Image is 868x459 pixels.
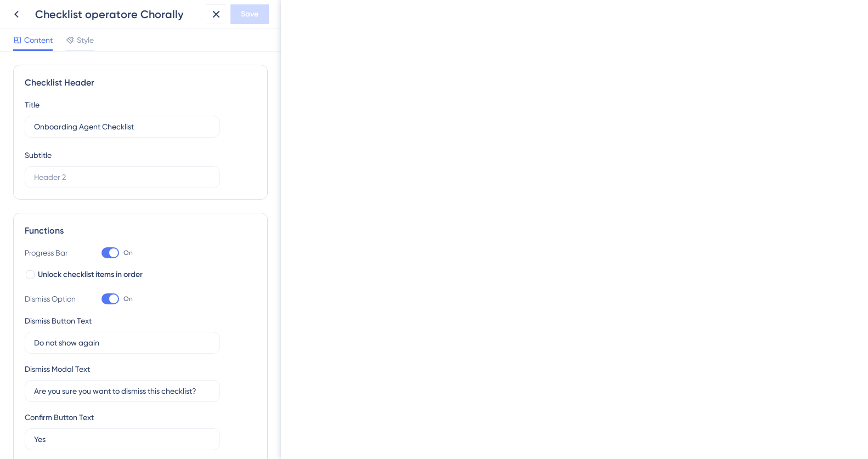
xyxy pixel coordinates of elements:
button: Save [230,4,269,24]
span: Content [24,33,53,47]
input: Type the value [34,385,211,397]
span: On [123,294,133,303]
input: Type the value [34,433,211,445]
input: Type the value [34,337,211,349]
div: Title [25,98,40,111]
div: Checklist operatore Chorally [35,7,202,22]
span: Unlock checklist items in order [38,268,143,281]
div: Dismiss Modal Text [25,362,90,376]
span: Save [241,8,258,21]
div: Dismiss Option [25,292,80,305]
div: Dismiss Button Text [25,314,92,327]
input: Header 1 [34,121,211,133]
span: Style [77,33,94,47]
div: Subtitle [25,149,52,162]
div: Progress Bar [25,246,80,259]
div: Functions [25,224,256,237]
input: Header 2 [34,171,211,183]
div: Confirm Button Text [25,411,94,424]
span: On [123,248,133,257]
div: Checklist Header [25,76,256,89]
